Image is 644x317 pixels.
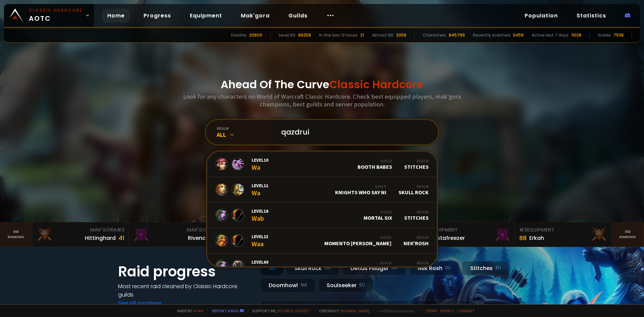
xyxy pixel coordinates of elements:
[335,184,386,189] div: Guild
[260,278,316,293] div: Doomhowl
[398,184,429,189] div: Realm
[248,308,311,313] span: Support me,
[324,235,391,247] div: Momento [PERSON_NAME]
[32,222,129,247] a: Mak'Gora#3Hittinghard41
[221,76,423,93] h1: Ahead Of The Curve
[252,233,268,248] div: Waa
[404,235,429,247] div: Nek'Rosh
[519,233,527,243] div: 88
[613,32,624,38] div: 7538
[529,234,544,242] div: Erkah
[252,157,268,163] span: Level 10
[286,261,339,275] div: Skull Rock
[360,32,364,38] div: 21
[519,226,527,233] span: # 3
[252,208,268,222] div: Wab
[207,228,437,254] a: Level13WaaGuildMomento [PERSON_NAME]RealmNek'Rosh
[301,282,307,288] small: NA
[118,261,252,282] h1: Raid progress
[495,265,501,271] small: EU
[298,32,311,38] div: 66258
[404,260,429,272] div: Nek'Rosh
[598,32,611,38] div: Guilds
[340,308,370,313] a: [DOMAIN_NAME]
[396,32,406,38] div: 2058
[433,234,465,242] div: Notafreezer
[252,182,268,197] div: Wa
[359,260,391,265] div: Guild
[117,226,124,233] span: # 3
[133,226,221,233] div: Mak'Gora
[513,32,524,38] div: 3459
[315,308,370,313] span: Checkout
[364,209,392,214] div: Guild
[249,32,262,38] div: 206011
[207,177,437,203] a: Level11WaGuildKnights Who Say NiRealmSkull Rock
[449,32,465,38] div: 845799
[129,222,225,247] a: Mak'Gora#2Rivench100
[252,259,268,265] span: Level 60
[277,120,430,144] input: Search a character...
[118,282,252,299] h4: Most recent raid cleaned by Classic Hardcore guilds
[462,261,509,275] div: Stitches
[85,234,116,242] div: Hittinghard
[283,9,313,22] a: Guilds
[180,93,464,108] h3: Look for any characters on World of Warcraft Classic Hardcore. Check best equipped players, mak'g...
[217,126,273,131] div: realm
[398,184,429,196] div: Skull Rock
[335,184,386,196] div: Knights Who Say Ni
[440,308,454,313] a: Privacy
[324,265,331,271] small: NA
[318,278,373,293] div: Soulseeker
[319,32,358,38] div: In the last 12 hours
[409,261,459,275] div: Nek'Rosh
[188,234,209,242] div: Rivench
[515,222,612,247] a: #3Equipment88Erkah
[184,9,227,22] a: Equipment
[118,233,124,243] div: 41
[342,261,407,275] div: Defias Pillager
[207,254,437,279] a: Level60WaahGuildLonewolvesRealmNek'Rosh
[404,235,429,240] div: Realm
[372,32,393,38] div: Almost 60
[473,32,510,38] div: Recently scanned
[364,209,392,221] div: Mortal Six
[419,222,515,247] a: #2Equipment88Notafreezer
[404,209,429,221] div: Stitches
[217,131,273,139] div: All
[277,308,311,313] a: Buy me a coffee
[235,9,275,22] a: Mak'gora
[423,32,446,38] div: Characters
[404,209,429,214] div: Realm
[404,158,429,170] div: Stitches
[391,265,398,271] small: NA
[102,9,130,22] a: Home
[252,208,268,214] span: Level 16
[207,203,437,228] a: Level16WabGuildMortal SixRealmStitches
[445,265,451,271] small: EU
[4,4,94,27] a: Classic HardcoreAOTC
[358,158,392,163] div: Guild
[193,308,203,313] a: a fan
[252,182,268,189] span: Level 11
[138,9,176,22] a: Progress
[173,308,203,313] span: Made by
[252,157,268,171] div: Wa
[404,260,429,265] div: Realm
[519,226,607,233] div: Equipment
[358,158,392,170] div: Booth Babes
[571,32,581,38] div: 11028
[252,259,268,273] div: Waah
[212,308,238,313] a: Report a bug
[571,9,611,22] a: Statistics
[118,299,162,307] a: See all progress
[260,261,283,275] div: All
[423,226,511,233] div: Equipment
[29,7,83,13] small: Classic Hardcore
[36,226,124,233] div: Mak'Gora
[252,233,268,240] span: Level 13
[324,235,391,240] div: Guild
[359,282,365,288] small: EU
[532,32,569,38] div: Active last 7 days
[279,32,296,38] div: Level 60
